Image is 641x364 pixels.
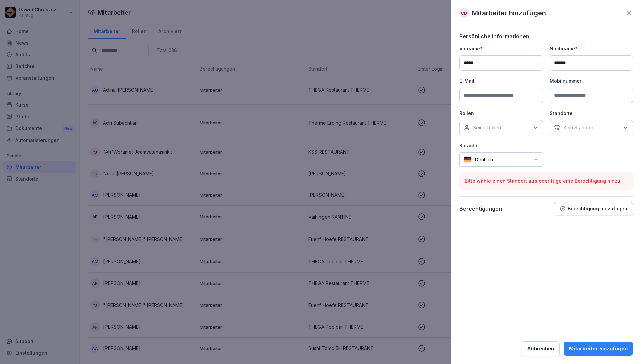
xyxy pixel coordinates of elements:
button: Abbrechen [522,341,560,356]
p: Mitarbeiter hinzufügen [472,8,546,18]
div: Mitarbeiter hinzufügen [569,345,628,352]
div: Abbrechen [527,345,554,352]
p: Berechtigungen [459,205,502,212]
p: E-Mail [459,77,543,84]
p: Nachname [550,45,633,52]
p: Keine Rollen [473,124,501,131]
p: Vorname [459,45,543,52]
button: Mitarbeiter hinzufügen [564,342,633,356]
div: Deutsch [459,152,543,167]
p: Persönliche informationen [459,33,633,40]
button: Berechtigung hinzufügen [554,202,633,215]
p: Sprache [459,142,543,149]
p: Standorte [550,110,633,117]
div: CD [459,8,469,18]
p: Berechtigung hinzufügen [568,206,627,211]
p: Mobilnummer [550,77,633,84]
p: Kein Standort [563,124,594,131]
p: Rollen [459,110,543,117]
p: Bitte wähle einen Standort aus oder füge eine Berechtigung hinzu. [465,177,628,184]
img: de.svg [464,156,472,163]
